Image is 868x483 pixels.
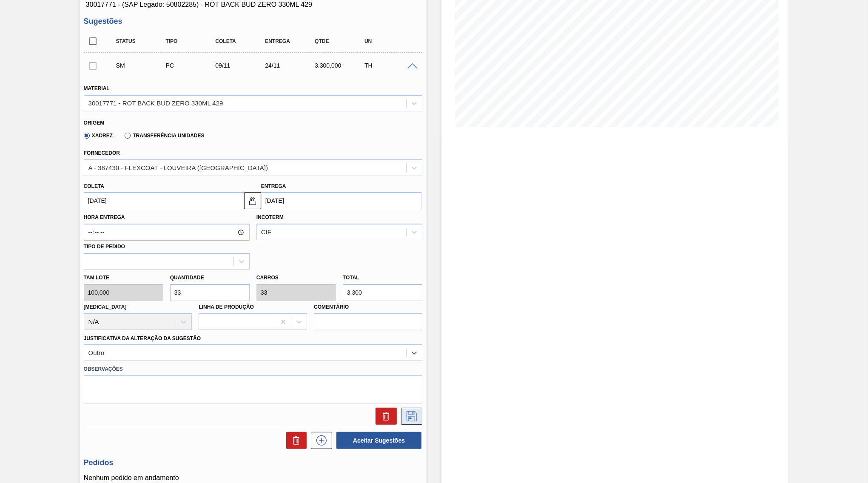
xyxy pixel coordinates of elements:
[263,38,319,44] div: Entrega
[256,214,284,220] label: Incoterm
[244,192,261,209] button: locked
[343,275,359,281] label: Total
[84,335,201,341] label: Justificativa da Alteração da Sugestão
[248,196,258,206] img: locked
[261,183,286,189] label: Entrega
[84,304,127,310] label: [MEDICAL_DATA]
[84,272,163,284] label: Tam lote
[256,275,279,281] label: Carros
[164,38,219,44] div: Tipo
[282,432,307,449] div: Excluir Sugestões
[88,164,268,171] div: A - 387430 - FLEXCOAT - LOUVEIRA ([GEOGRAPHIC_DATA])
[84,363,422,375] label: Observações
[84,120,105,126] label: Origem
[84,458,422,467] h3: Pedidos
[84,192,244,209] input: dd/mm/yyyy
[307,432,332,449] div: Nova sugestão
[362,38,418,44] div: UN
[86,1,420,9] span: 30017771 - (SAP Legado: 50802285) - ROT BACK BUD ZERO 330ML 429
[261,229,271,236] div: CIF
[84,183,104,189] label: Coleta
[332,431,422,450] div: Aceitar Sugestões
[88,99,223,107] div: 30017771 - ROT BACK BUD ZERO 330ML 429
[263,62,319,69] div: 24/11/2025
[213,62,269,69] div: 09/11/2025
[84,211,250,224] label: Hora Entrega
[199,304,254,310] label: Linha de Produção
[164,62,219,69] div: Pedido de Compra
[125,133,204,139] label: Transferência Unidades
[336,432,421,449] button: Aceitar Sugestões
[84,17,422,26] h3: Sugestões
[313,38,368,44] div: Qtde
[114,62,170,69] div: Sugestão Manual
[314,301,422,313] label: Comentário
[84,85,110,91] label: Material
[213,38,269,44] div: Coleta
[84,474,422,482] p: Nenhum pedido em andamento
[84,150,120,156] label: Fornecedor
[84,244,125,250] label: Tipo de pedido
[397,408,422,425] div: Salvar Sugestão
[84,133,113,139] label: Xadrez
[313,62,368,69] div: 3.300,000
[362,62,418,69] div: TH
[371,408,397,425] div: Excluir Sugestão
[114,38,170,44] div: Status
[170,275,204,281] label: Quantidade
[261,192,421,209] input: dd/mm/yyyy
[88,349,105,357] div: Outro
